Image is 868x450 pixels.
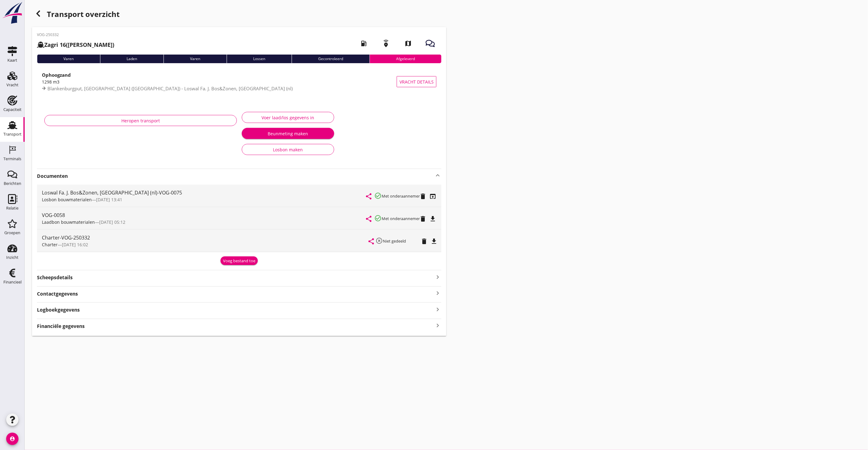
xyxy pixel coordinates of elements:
div: Varen [164,55,227,63]
small: Met onderaannemer [382,193,420,199]
strong: Ophoogzand [42,72,71,78]
button: Heropen transport [44,115,237,126]
div: Voer laad/los gegevens in [247,114,329,121]
button: Losbon maken [242,144,334,155]
i: share [365,215,372,223]
strong: Zagri 16 [44,41,66,48]
i: keyboard_arrow_up [434,172,441,179]
div: — [42,196,366,203]
div: Heropen transport [50,117,232,124]
i: keyboard_arrow_right [434,305,441,313]
span: [DATE] 13:41 [96,197,122,202]
small: Niet gedeeld [383,238,406,244]
div: Afgeleverd [370,55,441,63]
a: Ophoogzand1298 m3Blankenburgput, [GEOGRAPHIC_DATA] ([GEOGRAPHIC_DATA]) - Loswal Fa. J. Bos&Zonen,... [37,68,441,95]
i: local_gas_station [355,35,372,52]
div: Beunmeting maken [247,130,329,137]
i: keyboard_arrow_right [434,321,441,330]
div: Charter-VOG-250332 [42,234,369,241]
div: Groepen [4,231,20,235]
div: VOG-0058 [42,211,366,219]
button: Beunmeting maken [242,128,334,139]
div: Vracht [6,83,18,87]
div: Relatie [6,206,18,210]
i: open_in_browser [429,193,436,200]
div: Berichten [4,182,21,186]
div: Gecontroleerd [292,55,370,63]
i: share [365,193,372,200]
i: delete [419,193,427,200]
i: check_circle_outline [374,192,382,199]
div: Kaart [7,58,17,62]
strong: Documenten [37,173,434,180]
strong: Logboekgegevens [37,306,80,313]
i: file_download [430,238,438,245]
i: check_circle_outline [374,215,382,222]
span: [DATE] 16:02 [62,242,88,247]
i: file_download [429,215,436,223]
strong: Contactgegevens [37,290,78,297]
i: delete [420,238,428,245]
span: [DATE] 05:12 [99,219,125,225]
button: Vracht details [397,76,436,87]
div: — [42,219,366,225]
div: Transport [3,132,22,136]
strong: Financiële gegevens [37,323,85,330]
div: Voeg bestand toe [223,258,255,264]
div: Losbon maken [247,146,329,153]
i: highlight_off [375,237,383,244]
h2: ([PERSON_NAME]) [37,41,114,49]
img: logo-small.a267ee39.svg [1,2,23,24]
span: Losbon bouwmaterialen [42,197,92,202]
button: Voeg bestand toe [221,256,258,265]
i: keyboard_arrow_right [434,289,441,297]
button: Voer laad/los gegevens in [242,112,334,123]
div: Transport overzicht [32,7,446,22]
i: delete [419,215,427,223]
i: map [400,35,417,52]
small: Met onderaannemer [382,216,420,221]
div: 1298 m3 [42,79,397,85]
i: share [367,238,375,245]
span: Charter [42,242,58,247]
div: Terminals [3,157,21,161]
strong: Scheepsdetails [37,274,73,281]
div: Capaciteit [3,108,22,112]
div: Loswal Fa. J. Bos&Zonen, [GEOGRAPHIC_DATA] (nl)-VOG-0075 [42,189,366,196]
div: Financieel [3,280,22,284]
i: account_circle [6,433,18,445]
p: VOG-250332 [37,32,114,38]
span: Blankenburgput, [GEOGRAPHIC_DATA] ([GEOGRAPHIC_DATA]) - Loswal Fa. J. Bos&Zonen, [GEOGRAPHIC_DATA... [47,85,293,92]
div: Laden [100,55,164,63]
span: Laadbon bouwmaterialen [42,219,95,225]
div: Varen [37,55,100,63]
div: Lossen [227,55,292,63]
i: keyboard_arrow_right [434,273,441,281]
div: Inzicht [6,256,18,260]
span: Vracht details [400,79,434,85]
i: emergency_share [377,35,395,52]
div: — [42,241,369,248]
